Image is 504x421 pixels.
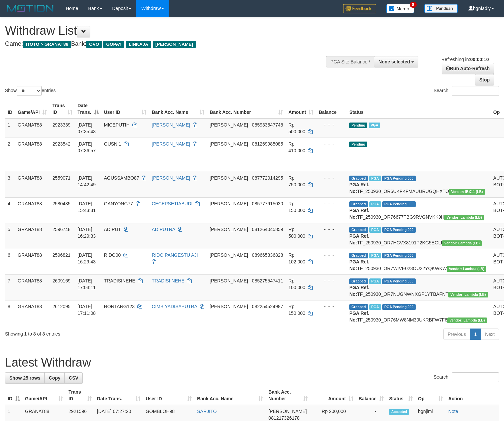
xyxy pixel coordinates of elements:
span: TRADISINEHE [104,278,135,283]
div: Showing 1 to 8 of 8 entries [5,328,205,337]
div: - - - [319,252,344,258]
a: 1 [470,329,481,340]
td: 6 [5,249,15,274]
td: TF_250930_OR76MW8NM30UKRBFW7F6 [347,300,491,326]
span: [PERSON_NAME] [210,252,248,258]
span: [DATE] 07:36:57 [78,141,96,153]
span: Rp 410.000 [288,141,305,153]
td: TF_250930_OR7HCVX8191P2KG5EGLI [347,223,491,249]
span: OVO [86,41,102,48]
span: RIDO00 [104,252,121,258]
th: Trans ID: activate to sort column ascending [66,386,94,405]
th: Game/API: activate to sort column ascending [15,99,50,119]
th: Game/API: activate to sort column ascending [22,386,66,405]
td: 2 [5,138,15,172]
th: Status: activate to sort column ascending [386,386,415,405]
span: Marked by bgndedek [369,176,381,181]
span: [PERSON_NAME] [210,175,248,181]
div: - - - [319,122,344,128]
span: Vendor URL: https://dashboard.q2checkout.com/secure [447,266,486,272]
span: Grabbed [349,176,368,181]
a: RIDO PANGESTU AJI [152,252,198,258]
span: 2923542 [52,141,71,147]
a: Run Auto-Refresh [442,63,494,74]
span: MICEPUTIH [104,122,130,128]
th: Action [446,386,499,405]
a: SARJITO [197,409,217,414]
span: Marked by bgnjimi [369,123,380,128]
th: Trans ID: activate to sort column ascending [50,99,75,119]
span: [DATE] 15:43:31 [78,201,96,213]
span: [PERSON_NAME] [210,227,248,232]
td: TF_250930_OR7WIVE023OU22YQKWKW [347,249,491,274]
b: PGA Ref. No: [349,208,369,220]
label: Show entries [5,86,56,96]
strong: 00:00:10 [470,57,489,62]
a: Show 25 rows [5,372,45,384]
span: Pending [349,123,367,128]
span: Copy 085275547411 to clipboard [252,278,283,283]
span: Marked by bgndedek [369,278,381,284]
span: [DATE] 16:29:33 [78,227,96,239]
div: - - - [319,141,344,147]
span: CSV [69,375,78,381]
a: CSV [64,372,83,384]
th: Bank Acc. Number: activate to sort column ascending [266,386,310,405]
span: Rp 102.000 [288,252,305,264]
th: Balance: activate to sort column ascending [356,386,387,405]
span: Vendor URL: https://dashboard.q2checkout.com/secure [448,292,488,297]
td: 4 [5,197,15,223]
span: Pending [349,142,367,147]
td: 1 [5,119,15,138]
td: 7 [5,274,15,300]
label: Search: [434,372,499,382]
a: TRADISI NEHE [152,278,184,283]
th: Date Trans.: activate to sort column descending [75,99,101,119]
span: Rp 500.000 [288,122,305,134]
span: Vendor URL: https://dashboard.q2checkout.com/secure [442,240,482,246]
a: [PERSON_NAME] [152,175,190,181]
a: Stop [475,74,494,85]
input: Search: [452,372,499,382]
span: None selected [378,59,410,64]
b: PGA Ref. No: [349,285,369,297]
span: ADIPUT [104,227,121,232]
span: [PERSON_NAME] [210,278,248,283]
span: Rp 100.000 [288,278,305,290]
img: panduan.png [424,4,458,13]
span: [DATE] 17:11:08 [78,304,96,316]
span: PGA Pending [382,278,416,284]
th: User ID: activate to sort column ascending [101,99,149,119]
span: Grabbed [349,304,368,310]
td: GRANAT88 [15,274,50,300]
span: Marked by bgndedek [369,201,381,207]
span: Marked by bgndedek [369,304,381,310]
th: Bank Acc. Name: activate to sort column ascending [194,386,266,405]
b: PGA Ref. No: [349,259,369,271]
b: PGA Ref. No: [349,310,369,323]
h1: Latest Withdraw [5,356,499,369]
span: [PERSON_NAME] [210,201,248,206]
td: GRANAT88 [15,172,50,197]
span: Grabbed [349,253,368,258]
span: GOPAY [103,41,124,48]
span: 8 [410,2,417,8]
span: Rp 750.000 [288,175,305,187]
img: Button%20Memo.svg [386,4,414,13]
span: LINKAJA [126,41,151,48]
span: Rp 150.000 [288,304,305,316]
span: PGA Pending [382,304,416,310]
td: GRANAT88 [15,138,50,172]
td: 3 [5,172,15,197]
span: [PERSON_NAME] [210,141,248,147]
span: Show 25 rows [9,375,40,381]
th: ID: activate to sort column descending [5,386,22,405]
b: PGA Ref. No: [349,233,369,245]
span: Rp 150.000 [288,201,305,213]
td: GRANAT88 [15,197,50,223]
span: 2612095 [52,304,71,309]
span: Copy 081269985085 to clipboard [252,141,283,147]
span: 2609169 [52,278,71,283]
span: [DATE] 07:35:43 [78,122,96,134]
span: Copy 081264045859 to clipboard [252,227,283,232]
